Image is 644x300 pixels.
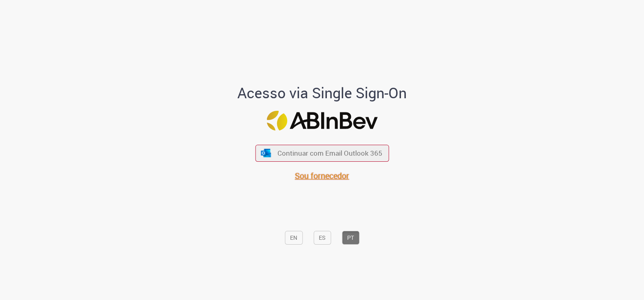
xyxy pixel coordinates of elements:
[267,111,377,131] img: Logo ABInBev
[285,231,303,245] button: EN
[255,145,389,161] button: ícone Azure/Microsoft 360 Continuar com Email Outlook 365
[313,231,331,245] button: ES
[295,170,349,181] a: Sou fornecedor
[260,149,272,157] img: ícone Azure/Microsoft 360
[277,149,382,158] span: Continuar com Email Outlook 365
[342,231,359,245] button: PT
[210,85,435,101] h1: Acesso via Single Sign-On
